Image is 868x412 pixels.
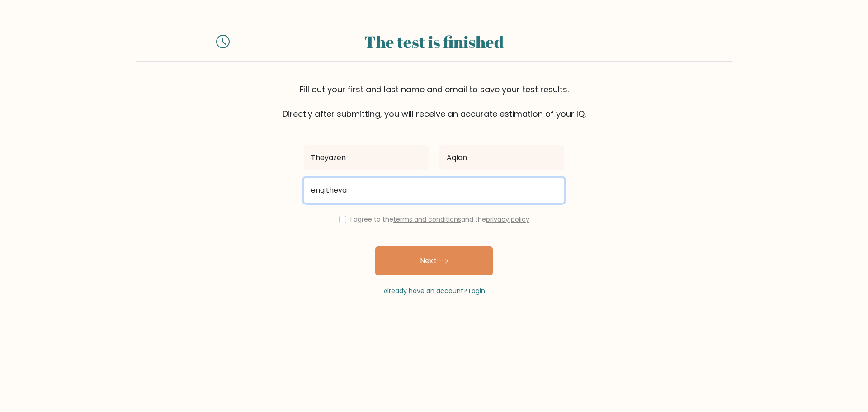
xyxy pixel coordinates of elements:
div: Fill out your first and last name and email to save your test results. Directly after submitting,... [136,83,732,120]
a: terms and conditions [393,215,461,224]
label: I agree to the and the [350,215,529,224]
input: Email [304,178,564,203]
a: privacy policy [486,215,529,224]
div: The test is finished [241,29,627,54]
input: First name [304,145,429,170]
input: Last name [439,145,564,170]
button: Next [375,246,493,275]
a: Already have an account? Login [383,286,485,295]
